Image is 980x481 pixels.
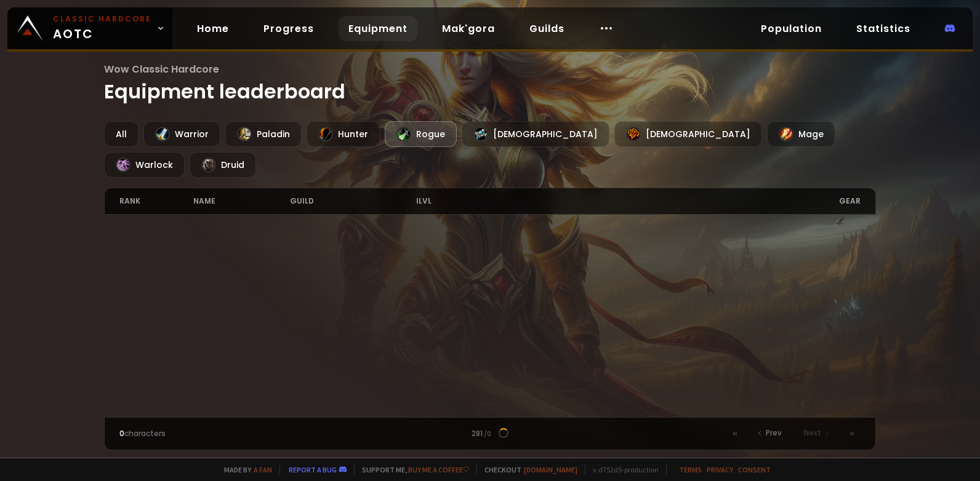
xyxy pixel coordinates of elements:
a: Report a bug [289,465,337,474]
span: Next [804,427,821,439]
a: Privacy [707,465,733,474]
span: v. d752d5 - production [585,465,659,474]
a: Consent [738,465,771,474]
a: Statistics [846,16,920,41]
a: Progress [254,16,324,41]
a: Mak'gora [432,16,505,41]
div: 281 [305,428,675,439]
div: name [193,188,290,214]
a: Buy me a coffee [408,465,469,474]
a: a fan [254,465,272,474]
span: AOTC [53,14,151,43]
div: Hunter [307,121,380,147]
span: Wow Classic Hardcore [104,62,876,77]
a: Terms [679,465,702,474]
span: Made by [217,465,272,474]
span: Prev [766,427,782,439]
div: Warrior [143,121,220,147]
div: Mage [767,121,835,147]
a: [DOMAIN_NAME] [524,465,577,474]
h1: Equipment leaderboard [104,62,876,106]
div: Warlock [104,152,185,178]
div: gear [490,188,861,214]
div: guild [290,188,416,214]
div: Druid [190,152,256,178]
div: Rogue [385,121,457,147]
div: [DEMOGRAPHIC_DATA] [462,121,609,147]
span: 0 [119,428,124,439]
a: Guilds [520,16,574,41]
a: Home [187,16,239,41]
a: Classic HardcoreAOTC [7,7,172,49]
small: / 0 [484,429,491,439]
div: Paladin [225,121,302,147]
div: characters [119,428,305,439]
span: Support me, [354,465,469,474]
a: Population [751,16,832,41]
span: Checkout [476,465,577,474]
div: All [104,121,139,147]
a: Equipment [339,16,417,41]
div: rank [119,188,193,214]
div: [DEMOGRAPHIC_DATA] [614,121,762,147]
small: Classic Hardcore [53,14,151,25]
div: ilvl [416,188,490,214]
